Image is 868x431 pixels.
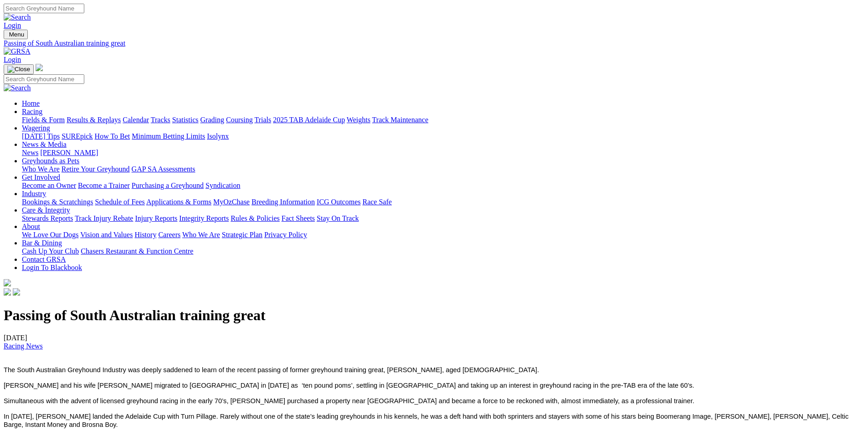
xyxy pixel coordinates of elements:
span: The South Australian Greyhound Industry was deeply saddened to learn of the recent passing of for... [4,366,539,374]
a: Results & Replays [67,116,121,124]
a: Industry [22,190,46,197]
button: Toggle navigation [4,30,28,39]
a: Injury Reports [135,214,177,222]
a: Racing [22,108,42,115]
a: Chasers Restaurant & Function Centre [81,247,193,255]
a: Tracks [151,116,170,124]
a: Login [4,21,21,29]
a: ICG Outcomes [317,198,360,206]
div: Get Involved [22,182,864,190]
div: Wagering [22,132,864,140]
a: Wagering [22,124,50,132]
a: Weights [347,116,370,124]
a: Track Injury Rebate [75,214,133,222]
a: Passing of South Australian training great [4,39,864,47]
img: facebook.svg [4,288,11,296]
a: Bookings & Scratchings [22,198,93,206]
img: Close [7,66,30,73]
a: Stay On Track [317,214,359,222]
img: Search [4,13,31,21]
div: News & Media [22,149,864,157]
a: Who We Are [22,165,60,173]
a: History [134,231,156,239]
a: Race Safe [362,198,391,206]
div: Racing [22,116,864,124]
a: Bar & Dining [22,239,62,247]
a: Purchasing a Greyhound [132,182,204,189]
a: Home [22,99,40,107]
a: Syndication [205,182,240,189]
a: Statistics [172,116,199,124]
a: Contact GRSA [22,255,66,263]
a: Grading [200,116,224,124]
a: Retire Your Greyhound [62,165,130,173]
a: Care & Integrity [22,206,70,214]
a: Greyhounds as Pets [22,157,79,165]
a: Calendar [123,116,149,124]
img: logo-grsa-white.png [4,279,11,286]
a: MyOzChase [213,198,250,206]
h1: Passing of South Australian training great [4,307,864,324]
a: Who We Are [182,231,220,239]
div: Bar & Dining [22,247,864,255]
a: Careers [158,231,180,239]
span: In [DATE], [PERSON_NAME] landed the Adelaide Cup with Turn Pillage. Rarely without one of the sta... [4,413,848,428]
a: Get Involved [22,173,60,181]
img: twitter.svg [13,288,20,296]
a: Racing News [4,342,43,350]
a: Schedule of Fees [95,198,144,206]
button: Toggle navigation [4,64,34,74]
a: Rules & Policies [231,214,280,222]
a: Stewards Reports [22,214,73,222]
input: Search [4,4,84,13]
span: Simultaneous with the advent of licensed greyhound racing in the early 70’s, [PERSON_NAME] purcha... [4,397,694,405]
a: We Love Our Dogs [22,231,78,239]
div: Care & Integrity [22,214,864,223]
a: Breeding Information [252,198,315,206]
a: News & Media [22,140,67,148]
a: Track Maintenance [372,116,428,124]
a: Login [4,56,21,63]
div: Greyhounds as Pets [22,165,864,173]
a: Isolynx [207,132,229,140]
a: Integrity Reports [179,214,229,222]
a: News [22,149,38,156]
div: About [22,231,864,239]
a: Minimum Betting Limits [132,132,205,140]
img: Search [4,84,31,92]
a: Fact Sheets [282,214,315,222]
span: [PERSON_NAME] and his wife [PERSON_NAME] migrated to [GEOGRAPHIC_DATA] in [DATE] as ‘ten pound po... [4,382,694,389]
a: Coursing [226,116,253,124]
a: 2025 TAB Adelaide Cup [273,116,345,124]
a: Privacy Policy [264,231,307,239]
a: SUREpick [62,132,92,140]
a: [PERSON_NAME] [40,149,98,156]
a: GAP SA Assessments [132,165,195,173]
input: Search [4,74,84,84]
span: [DATE] [4,334,43,350]
div: Industry [22,198,864,206]
a: [DATE] Tips [22,132,60,140]
img: GRSA [4,47,31,56]
img: logo-grsa-white.png [36,64,43,71]
a: How To Bet [95,132,130,140]
a: Cash Up Your Club [22,247,79,255]
a: Trials [254,116,271,124]
a: Fields & Form [22,116,65,124]
a: Login To Blackbook [22,264,82,271]
a: Applications & Forms [146,198,211,206]
a: Vision and Values [80,231,133,239]
a: Strategic Plan [222,231,262,239]
a: Become an Owner [22,182,76,189]
span: Menu [9,31,24,38]
a: About [22,223,40,230]
a: Become a Trainer [78,182,130,189]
